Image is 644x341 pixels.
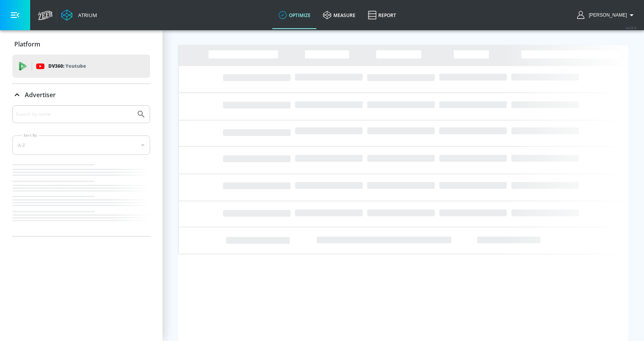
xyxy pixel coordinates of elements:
span: login as: christopher.parsons@essencemediacom.com [586,12,627,18]
label: Sort By [22,133,39,138]
a: measure [317,1,362,29]
a: optimize [272,1,317,29]
div: Platform [12,33,150,55]
div: DV360: Youtube [12,55,150,78]
div: Atrium [75,12,97,19]
div: Advertiser [12,105,150,236]
span: v 4.25.4 [625,26,636,30]
div: A-Z [12,135,150,155]
nav: list of Advertiser [12,161,150,236]
a: Report [362,1,402,29]
p: DV360: [48,62,86,70]
p: Platform [14,40,40,48]
p: Youtube [65,62,86,70]
p: Advertiser [25,91,56,99]
input: Search by name [15,109,133,119]
div: Advertiser [12,84,150,106]
button: [PERSON_NAME] [577,10,636,20]
a: Atrium [61,9,97,21]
